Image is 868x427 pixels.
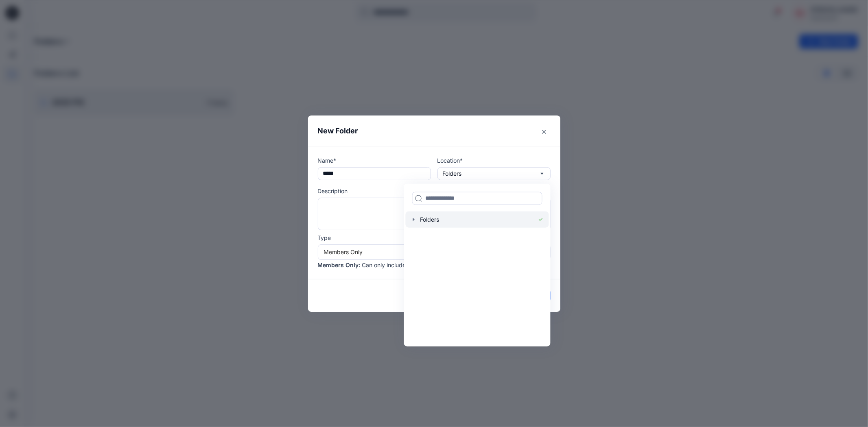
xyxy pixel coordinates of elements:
p: Type [318,233,551,242]
button: Folders [437,167,551,180]
p: Description [318,187,551,195]
button: Close [538,125,551,138]
p: Can only include members. [362,261,434,269]
header: New Folder [308,115,560,146]
p: Location* [437,156,551,165]
div: Members Only [324,248,535,256]
p: Members Only : [318,261,361,269]
p: Folders [443,169,462,178]
p: Name* [318,156,431,165]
